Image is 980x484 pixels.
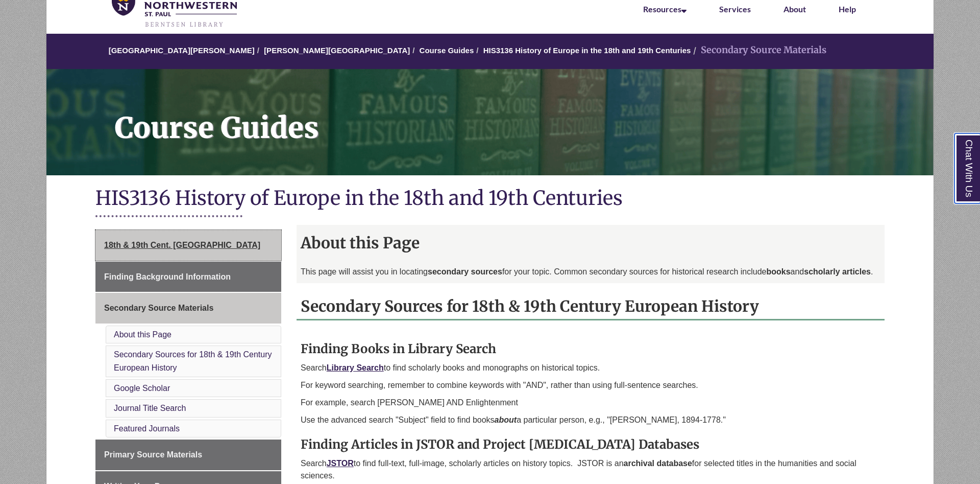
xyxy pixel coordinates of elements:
a: HIS3136 History of Europe in the 18th and 19th Centuries [483,46,691,55]
h2: About this Page [297,230,885,256]
a: Primary Source Materials [95,440,281,470]
a: [PERSON_NAME][GEOGRAPHIC_DATA] [264,46,410,55]
p: Search to find full-text, full-image, scholarly articles on history topics. JSTOR is an for selec... [301,457,880,482]
a: [GEOGRAPHIC_DATA][PERSON_NAME] [109,46,255,55]
a: Course Guides [46,69,934,175]
strong: about [495,416,517,424]
span: Secondary Source Materials [104,304,213,312]
a: Featured Journals [114,424,180,433]
a: Services [719,4,751,14]
a: Help [839,4,856,14]
a: Finding Background Information [95,262,281,292]
a: JSTOR [327,459,354,468]
p: For keyword searching, remember to combine keywords with "AND", rather than using full-sentence s... [301,379,880,391]
strong: Finding Books in Library Search [301,341,496,357]
p: This page will assist you in locating for your topic. Common secondary sources for historical res... [301,266,880,278]
strong: scholarly articles [804,267,871,276]
p: Use the advanced search "Subject" field to find books a particular person, e.g., "[PERSON_NAME], ... [301,414,880,426]
li: Secondary Source Materials [691,43,826,58]
strong: secondary sources [428,267,502,276]
a: Secondary Sources for 18th & 19th Century European History [114,350,272,372]
strong: books [766,267,790,276]
a: Library Search [327,363,384,372]
p: Search to find scholarly books and monographs on historical topics. [301,362,880,374]
span: Finding Background Information [104,272,231,281]
strong: Finding Articles in JSTOR and Project [MEDICAL_DATA] Databases [301,436,699,452]
a: Course Guides [420,46,474,55]
a: Secondary Source Materials [95,293,281,324]
a: Google Scholar [114,384,170,393]
a: About [783,4,806,14]
span: Primary Source Materials [104,450,202,459]
a: Journal Title Search [114,404,186,412]
h1: HIS3136 History of Europe in the 18th and 19th Centuries [95,186,885,213]
a: About this Page [114,330,171,339]
h2: Secondary Sources for 18th & 19th Century European History [297,293,885,320]
a: Resources [643,4,687,14]
p: For example, search [PERSON_NAME] AND Enlightenment [301,397,880,409]
h1: Course Guides [104,69,934,162]
span: 18th & 19th Cent. [GEOGRAPHIC_DATA] [104,241,260,249]
strong: archival database [624,459,692,468]
a: 18th & 19th Cent. [GEOGRAPHIC_DATA] [95,230,281,261]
